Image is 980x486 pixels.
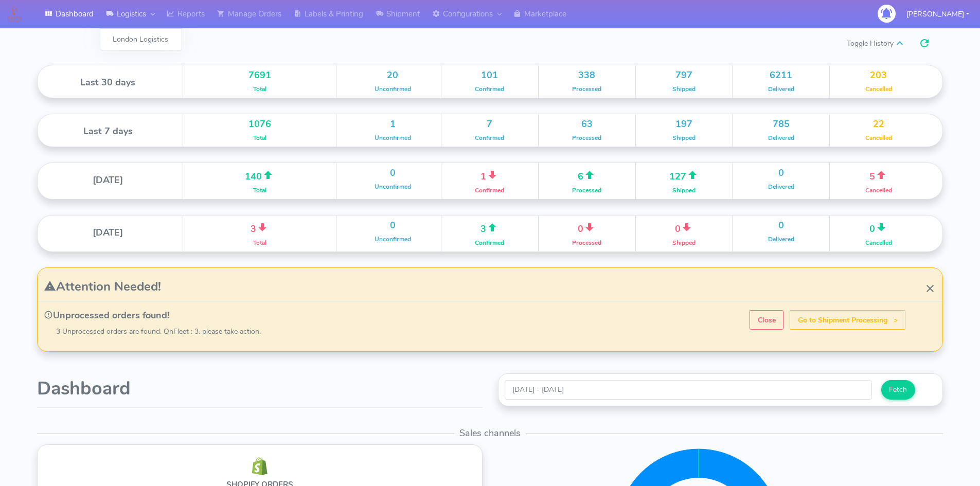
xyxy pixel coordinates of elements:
[790,310,905,329] button: Go to Shipment Processing >
[37,379,483,399] h1: Dashboard
[191,221,328,235] h4: 3
[449,240,530,246] h6: Confirmed
[740,86,822,93] h6: Delivered
[644,135,725,141] h6: Shipped
[449,70,530,81] h4: 101
[644,221,725,235] h4: 0
[44,279,942,293] h3: Attention Needed!
[546,119,628,130] h4: 63
[44,310,942,321] h4: Unprocessed orders found!
[644,119,725,130] h4: 197
[750,310,783,329] button: Close
[740,184,822,190] h6: Delivered
[191,86,328,93] h6: Total
[352,70,433,81] h4: 20
[449,187,530,194] h6: Confirmed
[251,457,269,475] img: shopify
[758,315,776,325] strong: Close
[881,380,915,399] button: Fetch
[644,240,725,246] h6: Shipped
[740,168,822,178] h4: 0
[100,31,182,48] a: London Logistics
[546,86,628,93] h6: Processed
[644,187,725,194] h6: Shipped
[191,240,328,246] h6: Total
[191,168,328,182] h4: 140
[546,70,628,81] h4: 338
[449,221,530,235] h4: 3
[449,86,530,93] h6: Confirmed
[352,184,433,190] h6: Unconfirmed
[191,119,328,130] h4: 1076
[41,228,175,238] h4: [DATE]
[838,240,919,246] h6: Cancelled
[505,380,872,399] input: Pick the Date Range
[838,187,919,194] h6: Cancelled
[41,78,175,88] h4: Last 30 days
[352,86,433,93] h6: Unconfirmed
[546,135,628,141] h6: Processed
[449,168,530,182] h4: 1
[41,127,175,137] h4: Last 7 days
[449,119,530,130] h4: 7
[740,221,822,231] h4: 0
[838,221,919,235] h4: 0
[352,135,433,141] h6: Unconfirmed
[740,236,822,243] h6: Delivered
[191,70,328,81] h4: 7691
[352,236,433,243] h6: Unconfirmed
[352,168,433,178] h4: 0
[546,221,628,235] h4: 0
[798,315,898,325] strong: Go to Shipment Processing >
[56,326,942,337] p: 3 Unprocessed orders are found. OnFleet : 3. please take action.
[838,86,919,93] h6: Cancelled
[838,168,919,182] h4: 5
[41,175,175,186] h4: [DATE]
[546,240,628,246] h6: Processed
[838,135,919,141] h6: Cancelled
[899,4,977,25] button: [PERSON_NAME]
[644,168,725,182] h4: 127
[449,135,530,141] h6: Confirmed
[191,187,328,194] h6: Total
[644,86,725,93] h6: Shipped
[740,119,822,130] h4: 785
[740,135,822,141] h6: Delivered
[740,70,822,81] h4: 6211
[838,119,919,130] h4: 22
[546,187,628,194] h6: Processed
[191,135,328,141] h6: Total
[546,168,628,182] h4: 6
[352,119,433,130] h4: 1
[644,70,725,81] h4: 797
[847,34,943,52] span: Toggle History
[454,427,526,439] span: Sales channels
[838,70,919,81] h4: 203
[352,221,433,231] h4: 0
